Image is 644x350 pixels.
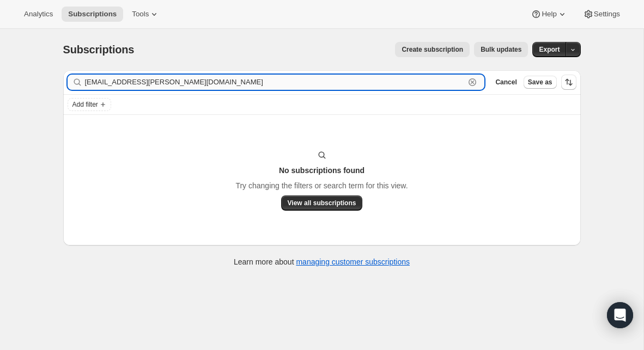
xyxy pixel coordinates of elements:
[467,77,478,88] button: Clear
[495,78,517,87] span: Cancel
[24,10,53,19] span: Analytics
[235,180,408,191] p: Try changing the filters or search term for this view.
[524,76,557,89] button: Save as
[68,10,117,19] span: Subscriptions
[528,78,552,87] span: Save as
[17,7,59,22] button: Analytics
[72,100,98,109] span: Add filter
[607,302,633,328] div: Open Intercom Messenger
[532,42,566,57] button: Export
[491,76,521,89] button: Cancel
[68,98,111,111] button: Add filter
[576,7,627,22] button: Settings
[524,7,574,22] button: Help
[125,7,166,22] button: Tools
[481,45,521,54] span: Bulk updates
[288,199,356,207] span: View all subscriptions
[85,75,465,90] input: Filter subscribers
[132,10,149,19] span: Tools
[279,165,364,176] h3: No subscriptions found
[539,45,560,54] span: Export
[402,45,463,54] span: Create subscription
[594,10,620,19] span: Settings
[281,195,363,211] button: View all subscriptions
[561,75,576,90] button: Sort the results
[234,256,410,267] p: Learn more about
[474,42,528,57] button: Bulk updates
[296,257,410,266] a: managing customer subscriptions
[542,10,556,19] span: Help
[62,7,123,22] button: Subscriptions
[395,42,470,57] button: Create subscription
[63,44,135,56] span: Subscriptions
